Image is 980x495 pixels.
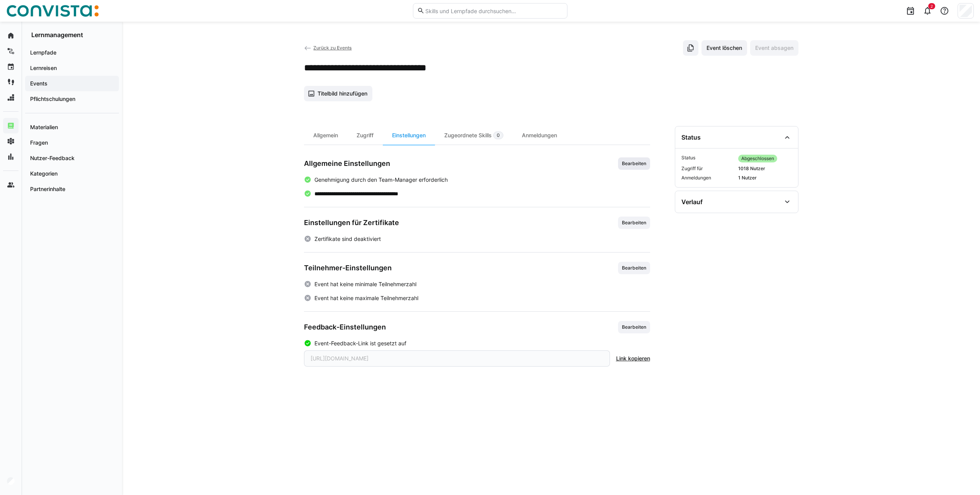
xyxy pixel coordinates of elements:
[314,294,418,302] p: Event hat keine maximale Teilnehmerzahl
[705,44,743,52] span: Event löschen
[314,340,406,347] p: Event-Feedback-Link ist gesetzt auf
[681,166,735,172] span: Zugriff für
[304,218,399,227] h3: Einstellungen für Zertifikate
[618,262,650,274] button: Bearbeiten
[314,235,381,243] span: Zertifikate sind deaktiviert
[304,264,392,272] h3: Teilnehmer-Einstellungen
[681,133,701,141] div: Status
[618,157,650,170] button: Bearbeiten
[313,45,352,51] span: Zurück zu Events
[497,132,500,138] span: 0
[618,321,650,333] button: Bearbeiten
[621,265,647,271] span: Bearbeiten
[314,176,448,184] p: Genehmigung durch den Team-Manager erforderlich
[681,155,735,162] span: Status
[931,4,933,9] span: 2
[304,45,352,51] a: Zurück zu Events
[681,175,735,181] span: Anmeldungen
[316,90,369,97] span: Titelbild hinzufügen
[513,126,566,145] div: Anmeldungen
[621,324,647,330] span: Bearbeiten
[738,166,792,172] span: 1018 Nutzer
[304,323,386,331] h3: Feedback-Einstellungen
[304,350,610,367] div: [URL][DOMAIN_NAME]
[383,126,435,145] div: Einstellungen
[304,86,373,101] button: Titelbild hinzufügen
[681,198,703,206] div: Verlauf
[425,7,563,14] input: Skills und Lernpfade durchsuchen…
[701,40,747,56] button: Event löschen
[621,220,647,226] span: Bearbeiten
[750,40,798,56] button: Event absagen
[738,175,792,181] span: 1 Nutzer
[314,280,416,288] p: Event hat keine minimale Teilnehmerzahl
[304,159,390,168] h3: Allgemeine Einstellungen
[618,217,650,229] button: Bearbeiten
[435,126,513,145] div: Zugeordnete Skills
[347,126,383,145] div: Zugriff
[741,155,774,162] span: Abgeschlossen
[304,126,347,145] div: Allgemein
[754,44,795,52] span: Event absagen
[621,160,647,167] span: Bearbeiten
[616,355,650,362] span: Link kopieren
